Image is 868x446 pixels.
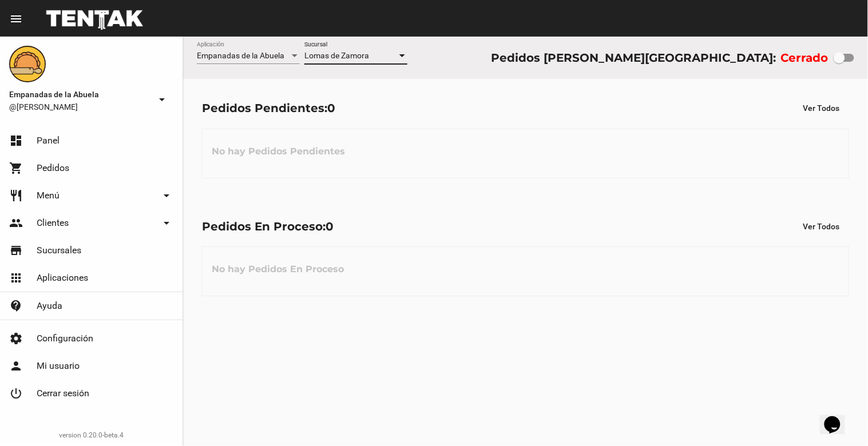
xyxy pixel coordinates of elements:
span: Panel [37,135,60,146]
span: Lomas de Zamora [304,51,369,60]
span: Empanadas de la Abuela [197,51,284,60]
mat-icon: person [9,359,23,373]
h3: No hay Pedidos Pendientes [203,134,354,169]
mat-icon: settings [9,332,23,345]
mat-icon: apps [9,271,23,285]
mat-icon: people [9,216,23,230]
span: 0 [327,101,335,115]
mat-icon: arrow_drop_down [155,93,169,106]
mat-icon: dashboard [9,134,23,148]
div: Pedidos Pendientes: [202,99,335,117]
mat-icon: power_settings_new [9,387,23,400]
mat-icon: contact_support [9,299,23,313]
span: Mi usuario [37,360,80,372]
div: version 0.20.0-beta.4 [9,429,173,441]
img: f0136945-ed32-4f7c-91e3-a375bc4bb2c5.png [9,46,46,82]
span: @[PERSON_NAME] [9,101,150,113]
span: Empanadas de la Abuela [9,87,150,101]
mat-icon: arrow_drop_down [160,189,173,202]
span: 0 [326,220,334,233]
iframe: chat widget [820,400,857,435]
span: Menú [37,190,60,201]
button: Ver Todos [794,216,849,237]
mat-icon: arrow_drop_down [160,216,173,230]
span: Pedidos [37,162,69,174]
mat-icon: restaurant [9,189,23,202]
div: Pedidos [PERSON_NAME][GEOGRAPHIC_DATA]: [491,49,776,67]
span: Ayuda [37,300,62,312]
span: Configuración [37,333,93,344]
span: Clientes [37,217,69,229]
div: Pedidos En Proceso: [202,217,334,236]
mat-icon: store [9,244,23,257]
mat-icon: menu [9,12,23,26]
span: Aplicaciones [37,272,88,284]
span: Cerrar sesión [37,388,89,399]
span: Ver Todos [803,103,840,113]
span: Ver Todos [803,222,840,231]
h3: No hay Pedidos En Proceso [203,252,353,286]
span: Sucursales [37,245,81,256]
label: Cerrado [781,49,829,67]
mat-icon: shopping_cart [9,161,23,175]
button: Ver Todos [794,98,849,118]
